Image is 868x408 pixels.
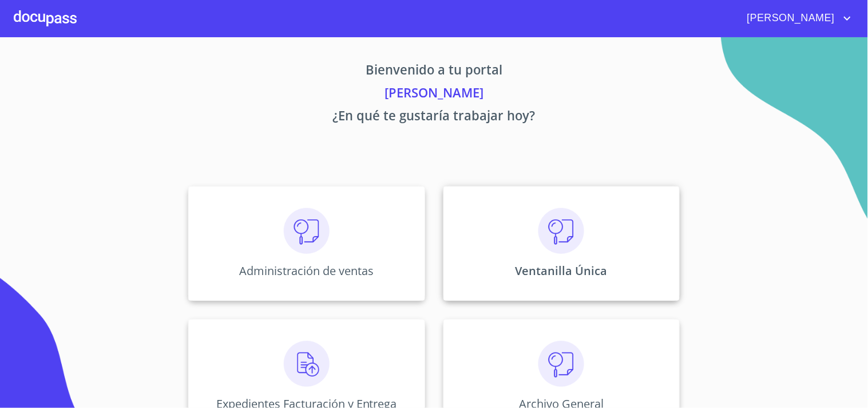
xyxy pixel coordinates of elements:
[239,263,374,278] p: Administración de ventas
[82,60,787,83] p: Bienvenido a tu portal
[82,106,787,129] p: ¿En qué te gustaría trabajar hoy?
[284,208,330,254] img: consulta.png
[284,341,330,387] img: carga.png
[739,9,841,28] span: [PERSON_NAME]
[538,341,584,387] img: consulta.png
[516,263,608,278] p: Ventanilla Única
[538,208,584,254] img: consulta.png
[739,9,854,28] button: account of current user
[82,83,787,106] p: [PERSON_NAME]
